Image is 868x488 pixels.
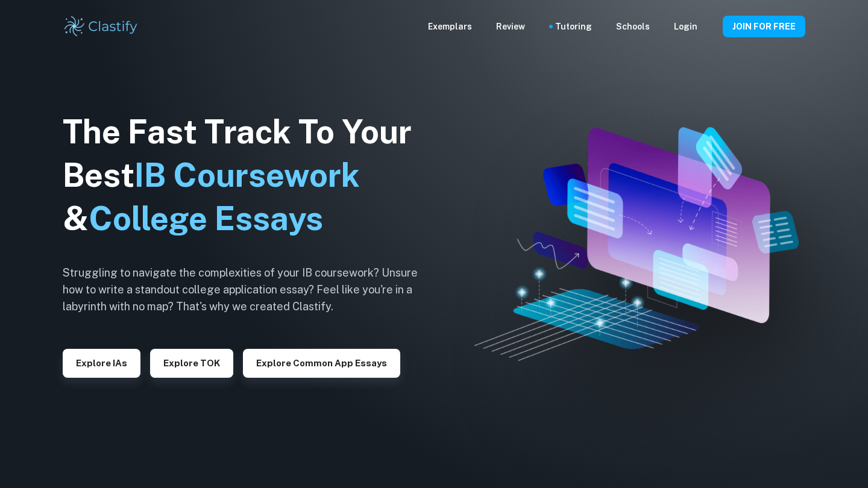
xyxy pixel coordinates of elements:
img: Clastify logo [63,14,139,39]
span: IB Coursework [134,156,360,194]
p: Exemplars [428,20,472,33]
button: JOIN FOR FREE [723,16,805,37]
a: Explore TOK [150,357,233,368]
h6: Struggling to navigate the complexities of your IB coursework? Unsure how to write a standout col... [63,264,436,315]
img: Clastify hero [474,127,799,361]
a: Tutoring [555,20,592,33]
a: Schools [616,20,650,33]
button: Help and Feedback [707,23,713,30]
button: Explore IAs [63,349,140,378]
p: Review [496,20,525,33]
a: Explore IAs [63,357,140,368]
span: College Essays [89,199,323,237]
a: Explore Common App essays [243,357,400,368]
h1: The Fast Track To Your Best & [63,110,436,240]
button: Explore Common App essays [243,349,400,378]
a: Login [674,20,697,33]
button: Explore TOK [150,349,233,378]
